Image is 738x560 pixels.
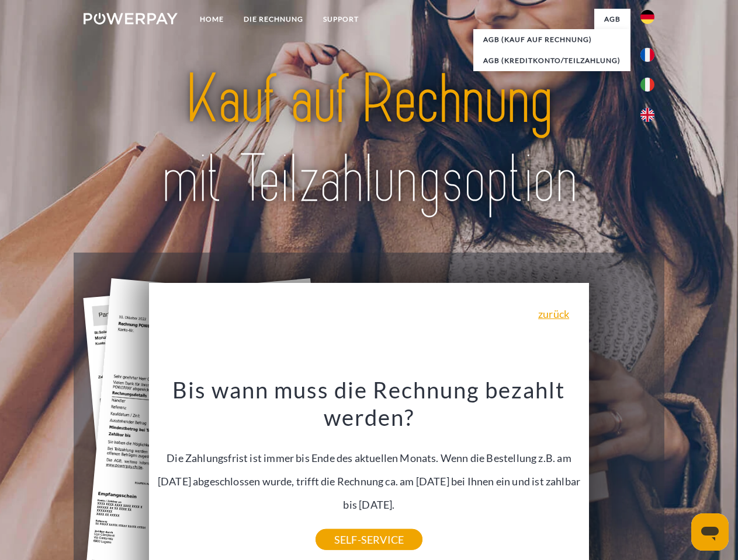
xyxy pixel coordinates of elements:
[313,9,369,30] a: SUPPORT
[473,29,630,50] a: AGB (Kauf auf Rechnung)
[84,13,178,24] img: logo-powerpay-white.svg
[156,376,583,540] div: Die Zahlungsfrist ist immer bis Ende des aktuellen Monats. Wenn die Bestellung z.B. am [DATE] abg...
[190,9,234,30] a: Home
[156,376,583,432] h3: Bis wann muss die Rechnung bezahlt werden?
[640,108,654,122] img: en
[640,48,654,62] img: fr
[316,529,422,550] a: SELF-SERVICE
[473,50,630,71] a: AGB (Kreditkonto/Teilzahlung)
[691,513,729,551] iframe: Schaltfläche zum Öffnen des Messaging-Fensters
[112,56,626,223] img: title-powerpay_de.svg
[640,10,654,24] img: de
[234,9,313,30] a: DIE RECHNUNG
[538,309,569,319] a: zurück
[640,78,654,92] img: it
[594,9,630,30] a: agb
